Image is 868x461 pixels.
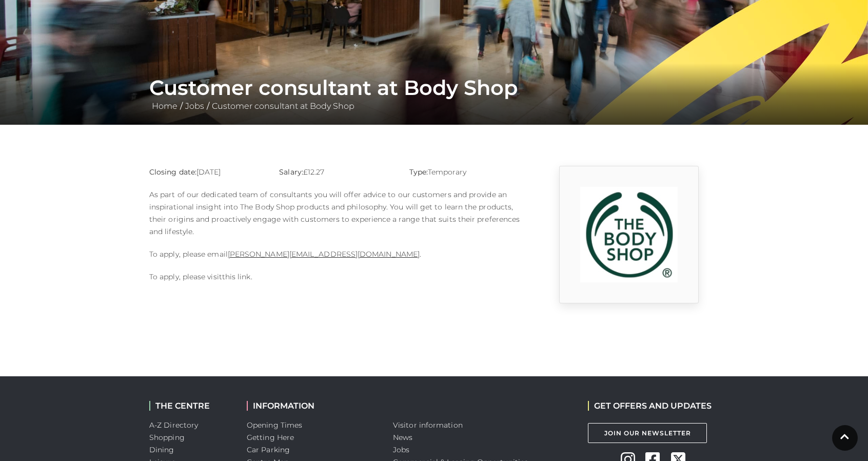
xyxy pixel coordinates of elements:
p: To apply, please email . [149,248,524,260]
h2: THE CENTRE [149,401,231,411]
strong: Closing date: [149,167,196,177]
strong: Type: [409,167,428,177]
a: A-Z Directory [149,420,198,430]
a: News [393,433,412,442]
a: [PERSON_NAME][EMAIL_ADDRESS][DOMAIN_NAME] [228,249,420,259]
a: Car Parking [247,445,290,454]
a: Getting Here [247,433,294,442]
strong: Salary: [279,167,303,177]
a: Join Our Newsletter [588,423,707,443]
h2: INFORMATION [247,401,378,411]
h2: GET OFFERS AND UPDATES [588,401,712,411]
h1: Customer consultant at Body Shop [149,75,719,100]
a: Shopping [149,433,185,442]
p: [DATE] [149,166,264,178]
p: To apply, please visit . [149,271,524,283]
a: this link [222,272,251,281]
a: Jobs [393,445,409,454]
a: Dining [149,445,174,454]
a: Home [149,101,180,111]
img: 9_1554819459_jw5k.png [580,187,678,282]
a: Opening Times [247,420,302,430]
a: Visitor information [393,420,463,430]
p: £12.27 [279,166,393,178]
p: As part of our dedicated team of consultants you will offer advice to our customers and provide a... [149,188,524,238]
p: Temporary [409,166,524,178]
a: Jobs [183,101,207,111]
div: / / [142,75,726,112]
a: Customer consultant at Body Shop [209,101,357,111]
